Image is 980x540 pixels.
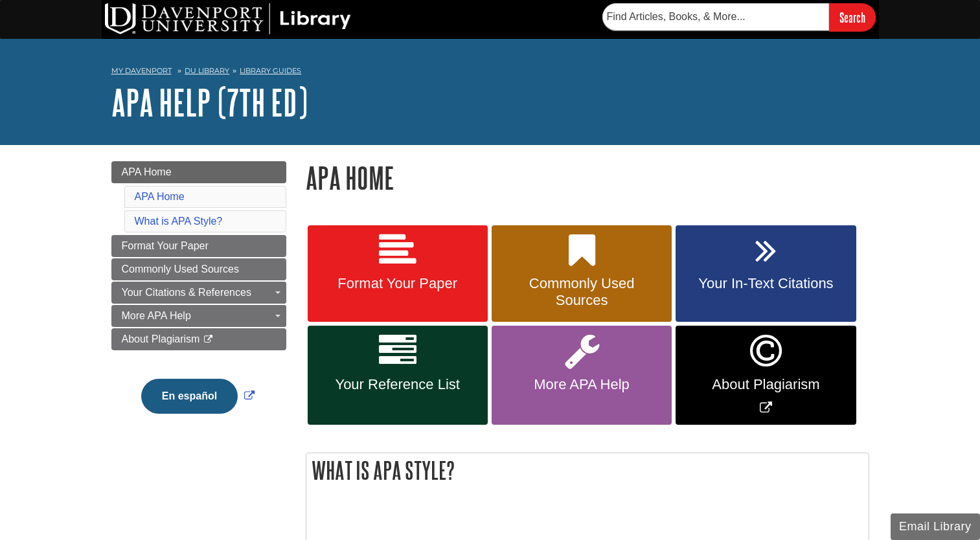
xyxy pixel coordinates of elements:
span: Your Reference List [317,376,478,393]
button: En español [141,379,238,414]
a: Library Guides [240,66,301,75]
a: APA Help (7th Ed) [111,82,308,122]
a: APA Home [135,191,185,202]
a: Commonly Used Sources [111,258,286,280]
button: Email Library [891,513,980,540]
span: Your In-Text Citations [685,275,846,292]
span: About Plagiarism [685,376,846,393]
a: DU Library [185,66,229,75]
span: About Plagiarism [122,333,200,344]
span: Commonly Used Sources [122,264,239,275]
a: Link opens in new window [138,390,258,401]
input: Search [829,3,876,31]
span: Format Your Paper [122,240,209,251]
img: DU Library [105,3,351,34]
i: This link opens in a new window [203,335,214,344]
a: My Davenport [111,65,172,76]
a: Commonly Used Sources [492,225,672,322]
a: Your In-Text Citations [676,225,856,322]
h2: What is APA Style? [306,453,869,488]
a: Format Your Paper [308,225,488,322]
input: Find Articles, Books, & More... [602,3,829,30]
a: About Plagiarism [111,328,286,350]
a: Your Reference List [308,326,488,425]
span: Format Your Paper [317,275,478,292]
div: Guide Page Menu [111,161,286,436]
a: Your Citations & References [111,282,286,304]
a: What is APA Style? [135,216,223,227]
a: More APA Help [492,326,672,425]
span: APA Home [122,166,172,177]
span: Commonly Used Sources [501,275,662,309]
form: Searches DU Library's articles, books, and more [602,3,876,31]
a: Link opens in new window [676,326,856,425]
span: Your Citations & References [122,287,251,298]
a: More APA Help [111,305,286,327]
nav: breadcrumb [111,62,869,83]
a: Format Your Paper [111,235,286,257]
span: More APA Help [501,376,662,393]
span: More APA Help [122,310,191,321]
h1: APA Home [306,161,869,194]
a: APA Home [111,161,286,183]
